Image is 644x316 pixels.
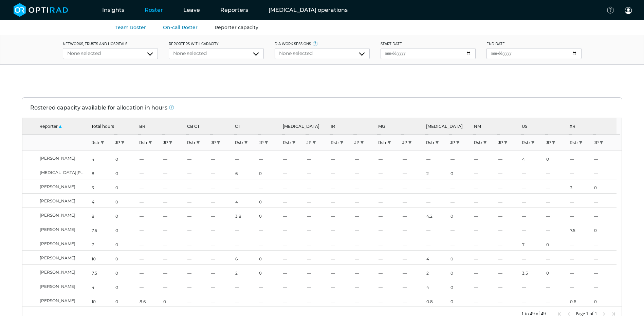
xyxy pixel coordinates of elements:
[497,279,521,293] div: ––
[22,179,90,193] div: [PERSON_NAME]
[162,208,186,222] div: ––
[449,279,473,293] div: 0
[377,265,401,279] div: ––
[353,194,377,208] div: ––
[377,293,401,307] div: ––
[426,124,463,129] span: [MEDICAL_DATA]
[292,138,296,147] span: ▼
[497,251,521,264] div: ––
[521,165,545,179] div: ––
[425,151,449,165] div: ––
[497,151,521,165] div: ––
[234,251,258,264] div: 6
[306,179,330,193] div: ––
[22,265,90,279] div: [PERSON_NAME]
[162,179,186,193] div: ––
[58,121,62,131] span: ▲
[521,251,545,264] div: ––
[258,279,282,293] div: ––
[545,208,569,222] div: ––
[210,179,234,193] div: ––
[100,138,105,147] span: ▼
[282,265,306,279] div: ––
[90,222,114,236] div: 7.5
[570,124,575,129] span: XR
[521,279,545,293] div: ––
[401,279,425,293] div: ––
[186,293,210,307] div: ––
[138,222,162,236] div: ––
[330,151,353,165] div: ––
[593,179,617,193] div: 0
[593,222,617,236] div: 0
[282,208,306,222] div: ––
[22,279,90,293] div: [PERSON_NAME]
[210,222,234,236] div: ––
[521,293,545,307] div: ––
[173,50,259,57] div: None selected
[401,236,425,250] div: ––
[401,151,425,165] div: ––
[474,124,481,129] span: NM
[138,151,162,165] div: ––
[473,265,497,279] div: ––
[569,265,593,279] div: ––
[162,236,186,250] div: ––
[449,293,473,307] div: 0
[279,50,365,57] div: None selected
[486,41,582,47] label: End Date
[282,236,306,250] div: ––
[569,208,593,222] div: ––
[258,208,282,222] div: 0
[162,222,186,236] div: ––
[425,165,449,179] div: 2
[90,279,114,293] div: 4
[545,222,569,236] div: ––
[258,293,282,307] div: ––
[14,3,68,17] img: brand-opti-rad-logos-blue-and-white-d2f68631ba2948856bd03f2d395fb146ddc8fb01b4b6e9315ea85fa773367...
[473,194,497,208] div: ––
[138,279,162,293] div: ––
[306,236,330,250] div: ––
[593,279,617,293] div: ––
[408,138,412,147] span: ▼
[425,236,449,250] div: ––
[138,265,162,279] div: ––
[186,251,210,264] div: ––
[401,251,425,264] div: ––
[114,236,138,250] div: 0
[210,279,234,293] div: ––
[258,222,282,236] div: ––
[378,124,385,129] span: MG
[114,279,138,293] div: 0
[215,24,258,31] a: Reporter capacity
[114,208,138,222] div: 0
[545,293,569,307] div: ––
[138,251,162,264] div: ––
[473,293,497,307] div: ––
[210,293,234,307] div: ––
[67,50,153,57] div: None selected
[39,124,58,129] span: Reporter
[30,104,167,111] h1: Rostered capacity available for allocation in hours
[22,236,90,250] div: [PERSON_NAME]
[339,138,344,147] span: ▼
[569,179,593,193] div: 3
[121,138,125,147] span: ▼
[234,151,258,165] div: ––
[138,293,162,307] div: 8.6
[425,179,449,193] div: ––
[425,279,449,293] div: 4
[162,279,186,293] div: ––
[497,236,521,250] div: ––
[186,236,210,250] div: ––
[306,279,330,293] div: ––
[90,151,114,165] div: 4
[377,251,401,264] div: ––
[210,165,234,179] div: ––
[330,179,353,193] div: ––
[449,179,473,193] div: ––
[425,265,449,279] div: 2
[593,251,617,264] div: ––
[377,179,401,193] div: ––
